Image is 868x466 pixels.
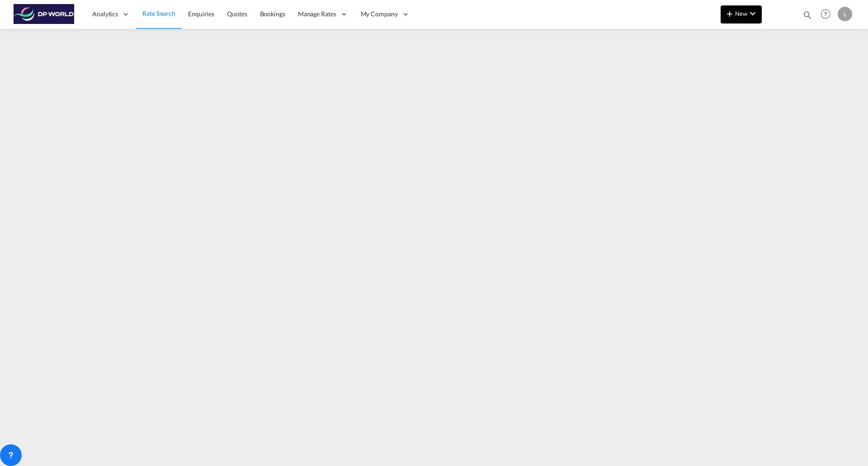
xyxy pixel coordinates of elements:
button: icon-plus 400-fgNewicon-chevron-down [721,5,762,24]
md-icon: icon-plus 400-fg [724,8,735,19]
div: L [838,7,852,21]
md-icon: icon-magnify [802,10,812,20]
span: Quotes [227,10,247,18]
span: New [724,10,758,17]
span: Analytics [92,9,118,19]
span: Bookings [260,10,285,18]
span: Rate Search [142,9,175,17]
div: Help [818,6,838,23]
div: icon-magnify [802,10,812,24]
span: My Company [361,9,398,19]
span: Help [818,6,833,22]
span: Enquiries [188,10,214,18]
img: c08ca190194411f088ed0f3ba295208c.png [14,4,75,24]
md-icon: icon-chevron-down [747,8,758,19]
span: Manage Rates [298,9,336,19]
